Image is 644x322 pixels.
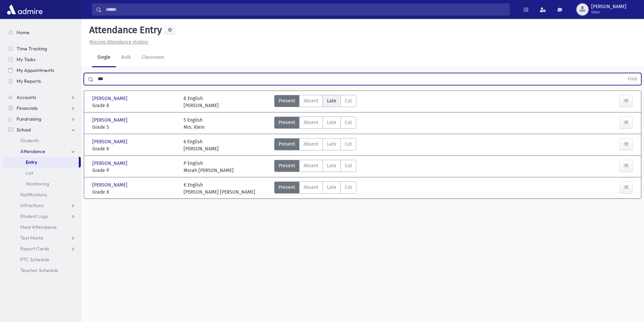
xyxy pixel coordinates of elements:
span: Late [327,97,336,104]
button: Find [624,73,641,85]
div: P English Morah [PERSON_NAME] [184,160,234,174]
a: Bulk [116,48,136,67]
span: Meal Attendance [20,224,57,230]
a: Test Marks [3,232,81,243]
span: My Tasks [17,56,35,63]
div: 8 English [PERSON_NAME] [184,95,219,109]
span: PTC Schedule [20,256,49,263]
a: Attendance [3,146,81,157]
a: My Reports [3,76,81,86]
a: List [3,168,81,178]
img: AdmirePro [5,3,44,16]
a: My Tasks [3,54,81,65]
a: School [3,124,81,135]
span: Time Tracking [17,46,47,52]
span: Monitoring [26,181,49,187]
span: Home [17,29,29,35]
span: Entry [26,159,37,165]
a: Single [92,48,116,67]
a: Monitoring [3,178,81,189]
a: Meal Attendance [3,222,81,232]
span: [PERSON_NAME] [92,181,129,189]
span: Late [327,184,336,191]
span: Present [279,162,295,169]
span: Test Marks [20,235,43,241]
span: Absent [304,184,318,191]
u: Missing Attendance History [89,39,148,45]
span: Absent [304,119,318,126]
span: Present [279,141,295,148]
span: Late [327,119,336,126]
a: Missing Attendance History [87,39,148,45]
span: Grade K [92,189,177,196]
span: Attendance [20,148,45,154]
a: PTC Schedule [3,254,81,265]
div: AttTypes [274,160,356,174]
a: Classroom [136,48,170,67]
span: Late [327,141,336,148]
a: Time Tracking [3,43,81,54]
span: Cut [345,141,352,148]
span: Fundraising [17,116,41,122]
a: Report Cards [3,243,81,254]
div: 5 English Mrs. Klein [184,117,205,131]
a: Fundraising [3,114,81,124]
span: My Appointments [17,67,54,73]
a: Infractions [3,200,81,211]
span: [PERSON_NAME] [591,4,626,9]
div: AttTypes [274,181,356,196]
span: My Reports [17,78,41,84]
span: [PERSON_NAME] [92,117,129,124]
span: Student Logs [20,213,48,219]
div: 6 English [PERSON_NAME] [184,138,219,152]
span: Financials [17,105,38,111]
span: Accounts [17,94,36,100]
span: Students [20,138,39,144]
a: Home [3,27,81,38]
div: AttTypes [274,117,356,131]
span: Present [279,184,295,191]
span: List [26,170,33,176]
h5: Attendance Entry [87,24,162,36]
span: Grade 6 [92,145,177,152]
span: Grade 8 [92,102,177,109]
a: My Appointments [3,65,81,76]
a: Entry [3,157,79,168]
span: Absent [304,97,318,104]
a: Students [3,135,81,146]
div: AttTypes [274,95,356,109]
span: Late [327,162,336,169]
span: Report Cards [20,246,49,252]
div: AttTypes [274,138,356,152]
span: Cut [345,119,352,126]
span: Cut [345,162,352,169]
span: Infractions [20,202,44,208]
a: Financials [3,103,81,114]
span: Teacher Schedule [20,267,58,273]
span: Cut [345,184,352,191]
span: [PERSON_NAME] [92,138,129,145]
span: Cut [345,97,352,104]
span: School [17,127,31,133]
span: Notifications [20,192,47,198]
a: Teacher Schedule [3,265,81,276]
span: Present [279,119,295,126]
span: [PERSON_NAME] [92,95,129,102]
a: Notifications [3,189,81,200]
span: Grade P [92,167,177,174]
span: Absent [304,141,318,148]
input: Search [102,3,509,16]
span: Absent [304,162,318,169]
div: K English [PERSON_NAME] [PERSON_NAME] [184,181,255,196]
a: Accounts [3,92,81,103]
a: Student Logs [3,211,81,222]
span: Present [279,97,295,104]
span: User [591,9,626,15]
span: [PERSON_NAME] [92,160,129,167]
span: Grade 5 [92,124,177,131]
